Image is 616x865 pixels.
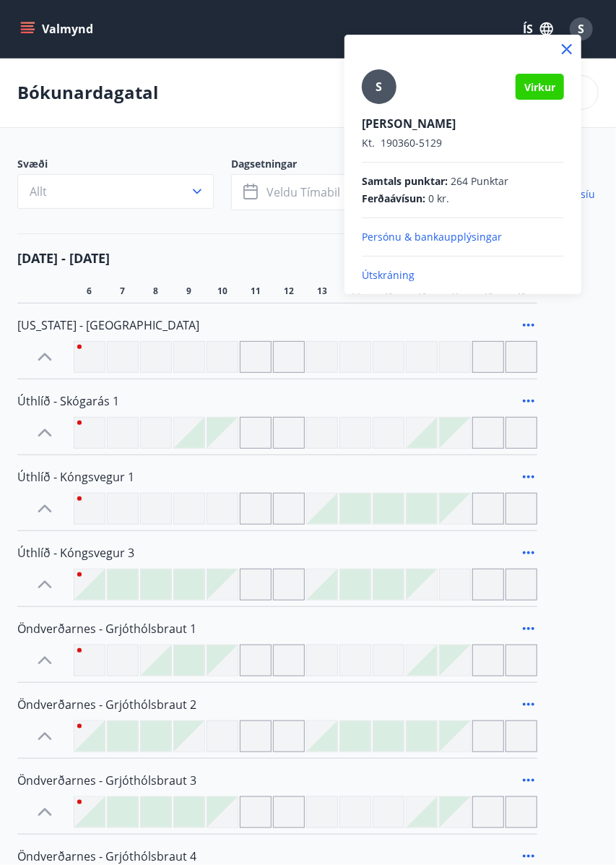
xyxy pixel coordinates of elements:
[362,116,564,132] p: [PERSON_NAME]
[362,191,425,206] span: Ferðaávísun :
[362,174,448,189] span: Samtals punktar :
[451,174,508,189] span: 264 Punktar
[362,136,564,150] p: 190360-5129
[524,80,555,94] span: Virkur
[428,191,449,206] span: 0 kr.
[362,230,564,244] p: Persónu & bankaupplýsingar
[376,79,383,95] span: S
[362,136,375,150] span: Kt.
[362,268,564,283] p: Útskráning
